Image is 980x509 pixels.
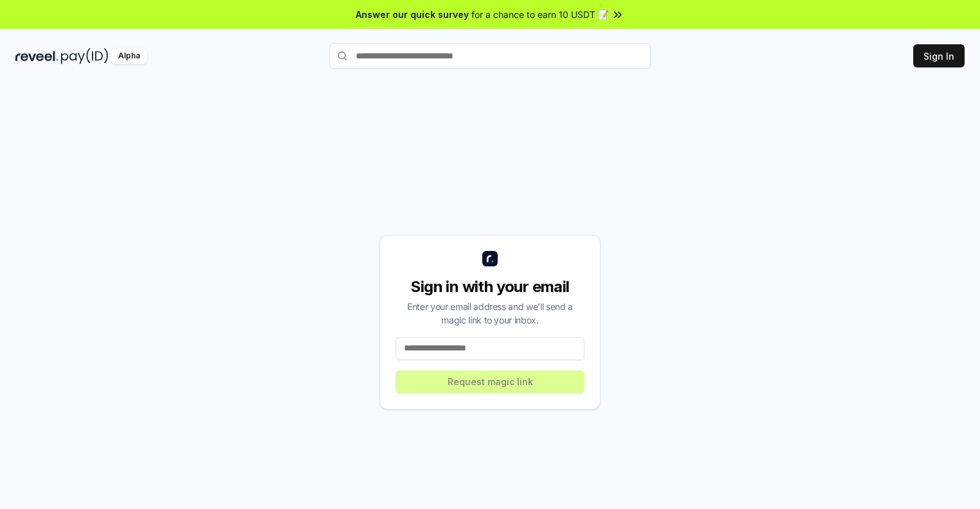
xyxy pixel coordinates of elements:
[15,48,58,64] img: reveel_dark
[61,48,109,64] img: pay_id
[111,48,147,64] div: Alpha
[396,277,584,297] div: Sign in with your email
[913,44,965,67] button: Sign In
[482,251,498,266] img: logo_small
[471,8,609,21] span: for a chance to earn 10 USDT 📝
[356,8,469,21] span: Answer our quick survey
[396,300,584,327] div: Enter your email address and we’ll send a magic link to your inbox.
